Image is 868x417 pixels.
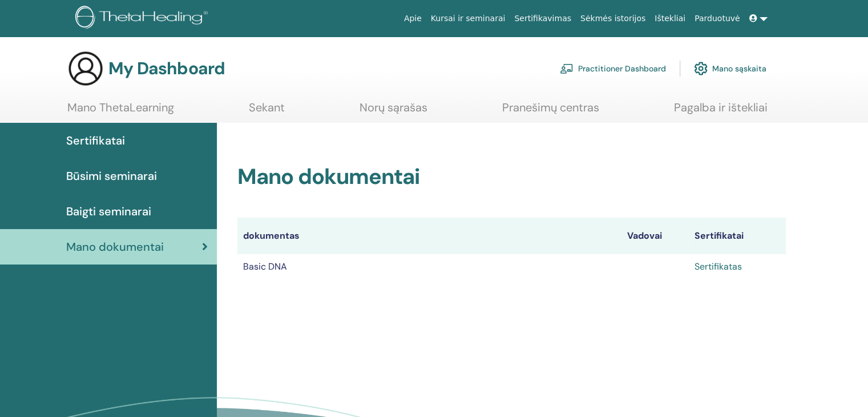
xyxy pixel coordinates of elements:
[237,218,621,254] th: dokumentas
[237,164,786,190] h2: Mano dokumentai
[426,8,510,29] a: Kursai ir seminarai
[829,378,857,406] iframe: Intercom live chat
[510,8,576,29] a: Sertifikavimas
[67,50,104,87] img: generic-user-icon.jpg
[66,203,151,220] span: Baigti seminarai
[576,8,650,29] a: Sėkmės istorijos
[360,101,427,123] a: Norų sąrašas
[621,218,689,254] th: Vadovai
[66,167,157,185] span: Būsimi seminarai
[688,218,786,254] th: Sertifikatai
[694,56,766,81] a: Mano sąskaita
[67,101,174,123] a: Mano ThetaLearning
[674,101,768,123] a: Pagalba ir ištekliai
[560,56,666,81] a: Practitioner Dashboard
[66,238,164,255] span: Mano dokumentai
[108,58,225,79] h3: My Dashboard
[690,8,745,29] a: Parduotuvė
[399,8,426,29] a: Apie
[237,254,621,279] td: Basic DNA
[694,59,708,78] img: cog.svg
[650,8,690,29] a: Ištekliai
[249,101,285,123] a: Sekant
[66,132,125,149] span: Sertifikatai
[694,260,741,272] a: Sertifikatas
[75,6,212,31] img: logo.png
[560,63,574,74] img: chalkboard-teacher.svg
[502,101,599,123] a: Pranešimų centras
